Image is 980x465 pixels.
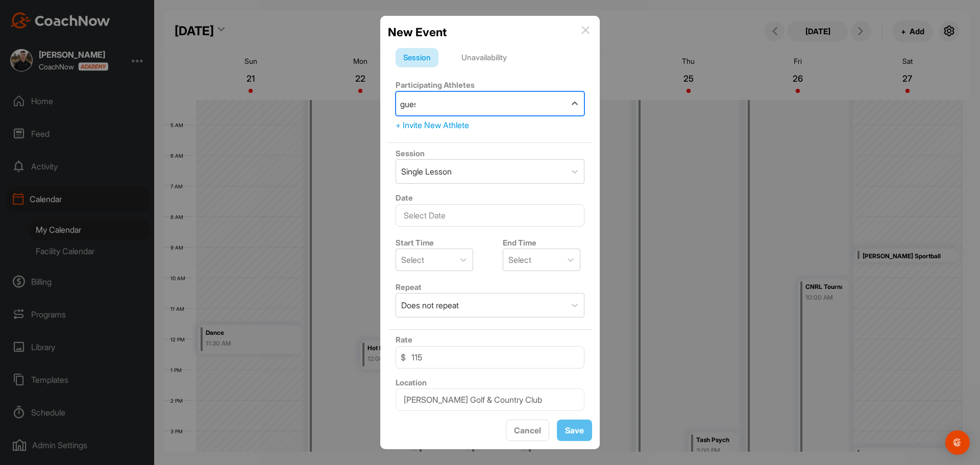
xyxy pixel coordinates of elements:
[396,204,584,227] input: Select Date
[396,282,422,292] label: Repeat
[396,119,584,131] div: + Invite New Athlete
[396,80,475,90] label: Participating Athletes
[557,420,592,442] button: Save
[581,26,590,34] img: info
[945,430,970,455] div: Open Intercom Messenger
[396,48,438,67] div: Session
[388,23,447,41] h2: New Event
[396,149,425,158] label: Session
[401,299,459,311] div: Does not repeat
[514,425,541,435] span: Cancel
[396,335,412,345] label: Rate
[565,425,584,435] span: Save
[508,254,531,266] div: Select
[503,238,536,248] label: End Time
[506,420,549,442] button: Cancel
[396,238,434,248] label: Start Time
[401,351,406,363] span: $
[396,193,413,203] label: Date
[454,48,514,67] div: Unavailability
[396,378,427,387] label: Location
[396,346,584,369] input: 0
[401,254,424,266] div: Select
[401,165,452,178] div: Single Lesson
